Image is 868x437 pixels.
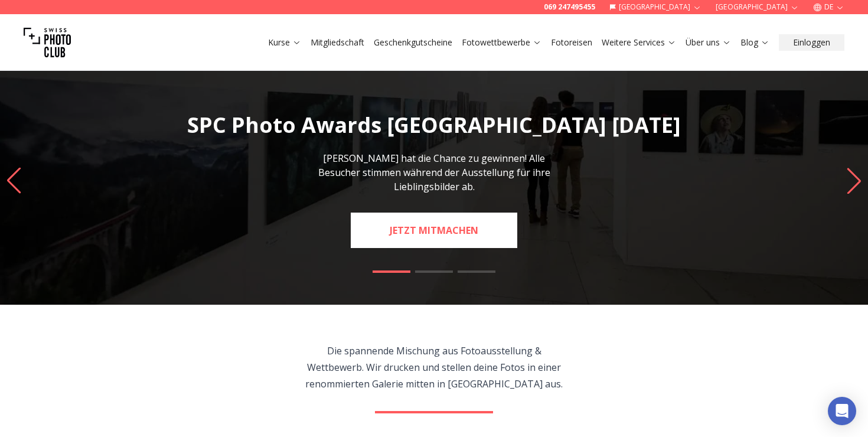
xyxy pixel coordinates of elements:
img: Swiss photo club [24,19,71,66]
button: Kurse [263,34,306,51]
a: Kurse [268,37,301,48]
a: Über uns [686,37,731,48]
button: Einloggen [779,34,844,51]
p: Die spannende Mischung aus Fotoausstellung & Wettbewerb. Wir drucken und stellen deine Fotos in e... [299,343,569,392]
a: JETZT MITMACHEN [351,213,517,248]
a: 069 247495455 [544,2,595,12]
div: Open Intercom Messenger [828,397,856,425]
a: Fotoreisen [551,37,592,48]
a: Geschenkgutscheine [374,37,452,48]
button: Fotowettbewerbe [457,34,546,51]
button: Fotoreisen [546,34,597,51]
button: Blog [736,34,774,51]
a: Fotowettbewerbe [462,37,541,48]
a: Mitgliedschaft [311,37,364,48]
button: Mitgliedschaft [306,34,369,51]
p: [PERSON_NAME] hat die Chance zu gewinnen! Alle Besucher stimmen während der Ausstellung für ihre ... [302,151,566,194]
button: Geschenkgutscheine [369,34,457,51]
a: Weitere Services [602,37,676,48]
a: Blog [740,37,769,48]
button: Weitere Services [597,34,681,51]
button: Über uns [681,34,736,51]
